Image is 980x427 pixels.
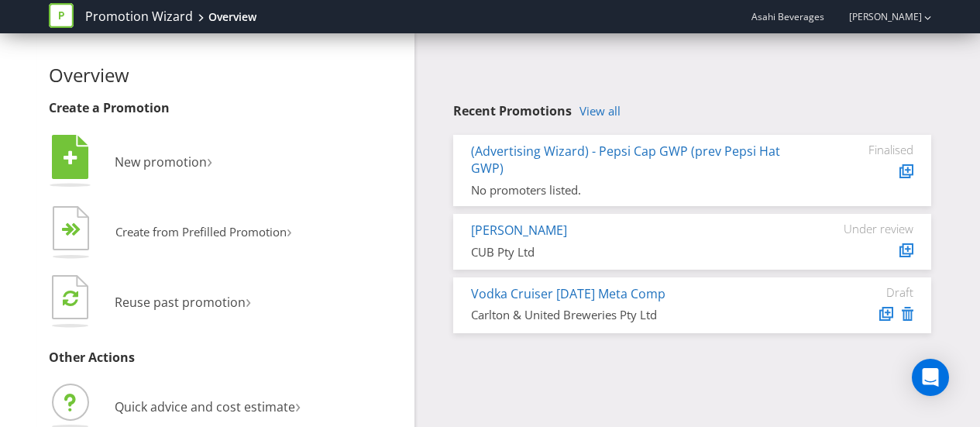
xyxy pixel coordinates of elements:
[49,102,404,115] h3: Create a Promotion
[579,105,621,118] a: View all
[471,285,665,302] a: Vodka Cruiser [DATE] Meta Comp
[820,285,913,299] div: Draft
[246,288,251,313] span: ›
[208,9,256,25] div: Overview
[453,102,572,119] span: Recent Promotions
[471,143,780,177] a: (Advertising Wizard) - Pepsi Cap GWP (prev Pepsi Hat GWP)
[820,222,913,236] div: Under review
[207,147,212,173] span: ›
[49,351,404,365] h3: Other Actions
[115,224,287,239] span: Create from Prefilled Promotion
[85,8,193,26] a: Promotion Wizard
[471,244,797,260] div: CUB Pty Ltd
[471,307,797,323] div: Carlton & United Breweries Pty Ltd
[49,65,404,85] h2: Overview
[49,202,293,264] button: Create from Prefilled Promotion›
[49,398,301,415] a: Quick advice and cost estimate›
[64,150,77,167] tspan: 
[820,143,913,157] div: Finalised
[912,359,949,396] div: Open Intercom Messenger
[295,392,301,418] span: ›
[751,10,824,23] span: Asahi Beverages
[115,398,295,415] span: Quick advice and cost estimate
[471,182,797,198] div: No promoters listed.
[834,10,922,23] a: [PERSON_NAME]
[115,153,207,170] span: New promotion
[287,219,292,243] span: ›
[63,289,78,307] tspan: 
[71,222,81,237] tspan: 
[115,294,246,311] span: Reuse past promotion
[471,222,567,239] a: [PERSON_NAME]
